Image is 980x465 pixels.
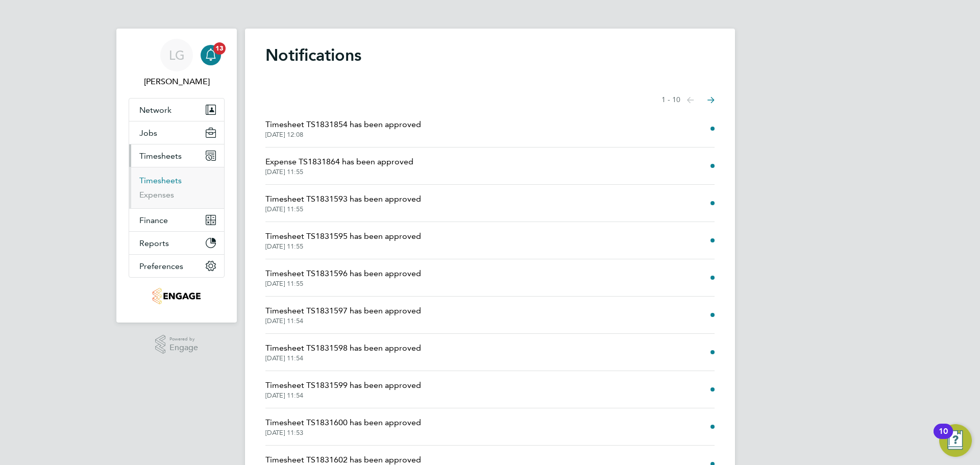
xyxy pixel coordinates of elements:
a: Timesheets [139,176,182,185]
a: Go to home page [129,288,225,304]
span: [DATE] 11:55 [265,242,421,251]
span: Jobs [139,128,157,138]
span: Reports [139,238,169,248]
span: Timesheet TS1831593 has been approved [265,193,421,205]
span: [DATE] 11:55 [265,280,421,288]
button: Finance [129,209,224,231]
span: 1 - 10 [661,95,680,105]
div: 10 [939,431,948,445]
a: Timesheet TS1831600 has been approved[DATE] 11:53 [265,417,421,437]
nav: Select page of notifications list [661,90,715,110]
a: Expenses [139,190,174,200]
span: Finance [139,215,168,225]
span: Network [139,105,171,115]
span: Engage [169,344,198,352]
span: [DATE] 11:54 [265,317,421,325]
span: 13 [213,42,226,55]
span: [DATE] 11:54 [265,354,421,362]
img: tribuildsolutions-logo-retina.png [153,288,200,304]
span: Expense TS1831864 has been approved [265,156,413,168]
span: Timesheet TS1831598 has been approved [265,342,421,354]
button: Preferences [129,255,224,277]
a: Timesheet TS1831599 has been approved[DATE] 11:54 [265,379,421,400]
span: [DATE] 11:55 [265,205,421,213]
a: Timesheet TS1831593 has been approved[DATE] 11:55 [265,193,421,213]
button: Jobs [129,121,224,144]
span: LG [169,48,185,62]
button: Open Resource Center, 10 new notifications [939,424,972,457]
span: Powered by [169,335,198,344]
a: Timesheet TS1831595 has been approved[DATE] 11:55 [265,230,421,251]
a: Timesheet TS1831854 has been approved[DATE] 12:08 [265,118,421,139]
span: [DATE] 11:53 [265,429,421,437]
span: Timesheet TS1831597 has been approved [265,305,421,317]
a: Powered byEngage [155,335,199,354]
span: [DATE] 11:54 [265,391,421,400]
a: 13 [201,39,221,71]
div: Timesheets [129,167,224,208]
a: LG[PERSON_NAME] [129,39,225,88]
span: Timesheet TS1831596 has been approved [265,267,421,280]
button: Network [129,99,224,121]
span: Lee Garrity [129,76,225,88]
button: Reports [129,232,224,254]
span: Timesheet TS1831854 has been approved [265,118,421,131]
a: Expense TS1831864 has been approved[DATE] 11:55 [265,156,413,176]
button: Timesheets [129,144,224,167]
span: Timesheet TS1831599 has been approved [265,379,421,391]
span: Timesheet TS1831600 has been approved [265,417,421,429]
a: Timesheet TS1831598 has been approved[DATE] 11:54 [265,342,421,362]
span: Timesheets [139,151,182,161]
nav: Main navigation [116,29,237,323]
span: [DATE] 11:55 [265,168,413,176]
h1: Notifications [265,45,715,65]
span: Preferences [139,261,183,271]
span: [DATE] 12:08 [265,131,421,139]
a: Timesheet TS1831597 has been approved[DATE] 11:54 [265,305,421,325]
span: Timesheet TS1831595 has been approved [265,230,421,242]
a: Timesheet TS1831596 has been approved[DATE] 11:55 [265,267,421,288]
